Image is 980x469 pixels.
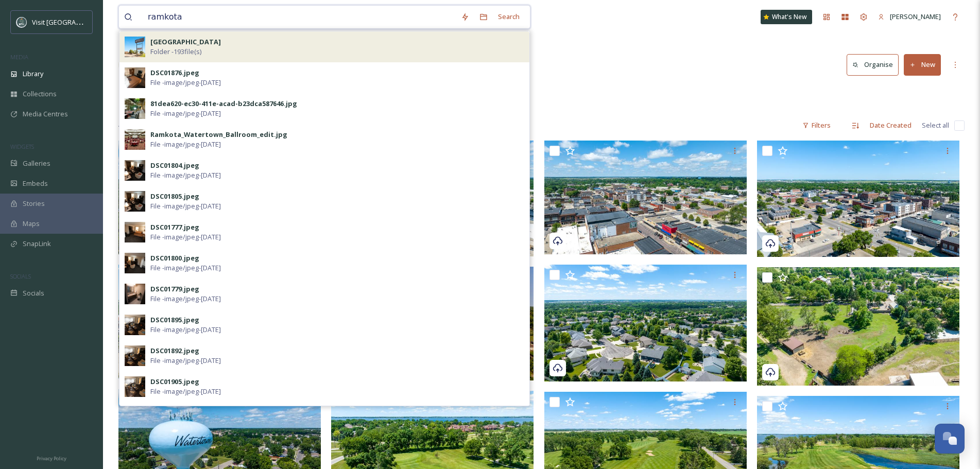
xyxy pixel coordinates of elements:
[847,54,904,75] a: Organise
[118,265,321,379] img: Downtown Watertown-2.jpg
[150,325,221,335] span: File - image/jpeg - [DATE]
[544,141,747,254] img: Downtown Watertown-7.jpg
[125,98,145,119] img: 53c8f11a-7b83-4ecf-80a6-73f56ab6e3d3.jpg
[150,232,221,242] span: File - image/jpeg - [DATE]
[37,455,66,462] span: Privacy Policy
[150,315,199,325] div: DSC01895.jpeg
[847,54,899,75] button: Organise
[143,6,456,28] input: Search your library
[23,288,44,298] span: Socials
[125,376,145,397] img: DSC01905.jpeg
[23,179,48,188] span: Embeds
[493,7,525,27] div: Search
[23,159,50,168] span: Galleries
[150,222,199,232] div: DSC01777.jpeg
[125,37,145,57] img: EAH_2700.jpg
[118,120,139,130] span: 46 file s
[23,69,43,79] span: Library
[797,115,836,135] div: Filters
[150,387,221,396] span: File - image/jpeg - [DATE]
[150,346,199,356] div: DSC01892.jpeg
[150,170,221,180] span: File - image/jpeg - [DATE]
[125,284,145,304] img: DSC01779.jpeg
[125,160,145,181] img: DSC01804.jpeg
[118,141,321,254] img: Copy of WTN Water Tower-2.jpg
[150,130,287,140] div: Ramkota_Watertown_Ballroom_edit.jpg
[150,37,221,46] strong: [GEOGRAPHIC_DATA]
[23,239,51,249] span: SnapLink
[23,109,68,119] span: Media Centres
[150,263,221,273] span: File - image/jpeg - [DATE]
[32,17,112,27] span: Visit [GEOGRAPHIC_DATA]
[544,265,747,381] img: Watertown-6-Elevate%20Drone.jpg
[150,377,199,387] div: DSC01905.jpeg
[150,253,199,263] div: DSC01800.jpeg
[23,89,57,99] span: Collections
[761,10,812,24] a: What's New
[150,356,221,366] span: File - image/jpeg - [DATE]
[150,140,221,149] span: File - image/jpeg - [DATE]
[150,294,221,304] span: File - image/jpeg - [DATE]
[150,109,221,118] span: File - image/jpeg - [DATE]
[150,192,199,201] div: DSC01805.jpeg
[150,68,199,78] div: DSC01876.jpeg
[150,99,297,109] div: 81dea620-ec30-411e-acad-b23dca587646.jpg
[150,161,199,170] div: DSC01804.jpeg
[150,201,221,211] span: File - image/jpeg - [DATE]
[37,451,66,464] a: Privacy Policy
[890,12,941,21] span: [PERSON_NAME]
[125,253,145,273] img: DSC01800.jpeg
[865,115,917,135] div: Date Created
[10,53,28,61] span: MEDIA
[16,17,27,27] img: watertown-convention-and-visitors-bureau.jpg
[10,143,34,150] span: WIDGETS
[10,272,31,280] span: SOCIALS
[873,7,946,27] a: [PERSON_NAME]
[125,129,145,150] img: Ramkota_Watertown_Ballroom_edit.jpg
[150,78,221,88] span: File - image/jpeg - [DATE]
[23,199,45,209] span: Stories
[125,222,145,242] img: DSC01777.jpeg
[23,219,40,229] span: Maps
[757,267,959,386] img: Bramble Zoo-1-Elevate%20Drone.jpg
[150,284,199,294] div: DSC01779.jpeg
[757,141,959,257] img: Downtown Watertown-1.jpg
[125,67,145,88] img: DSC01876.jpeg
[935,424,965,454] button: Open Chat
[125,345,145,366] img: DSC01892.jpeg
[904,54,941,75] button: New
[922,120,949,130] span: Select all
[125,191,145,212] img: DSC01805.jpeg
[125,315,145,335] img: DSC01895.jpeg
[150,47,201,57] span: Folder - 193 file(s)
